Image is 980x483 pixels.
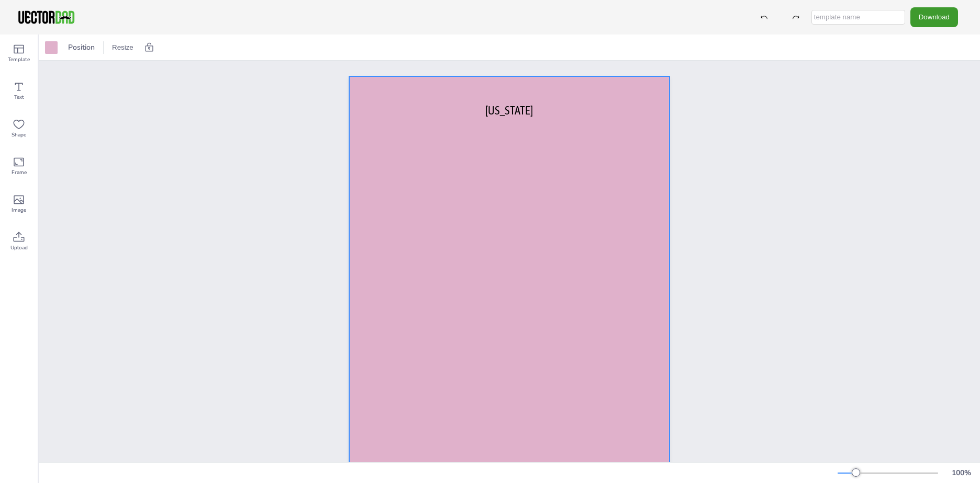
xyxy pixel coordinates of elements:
[66,42,97,52] span: Position
[10,244,28,252] span: Upload
[8,55,30,64] span: Template
[17,9,76,25] img: VectorDad-1.png
[949,468,974,478] div: 100 %
[12,206,26,214] span: Image
[811,10,905,25] input: template name
[910,7,958,27] button: Download
[485,103,533,117] span: [US_STATE]
[108,39,138,56] button: Resize
[12,168,27,177] span: Frame
[14,93,24,101] span: Text
[12,131,26,139] span: Shape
